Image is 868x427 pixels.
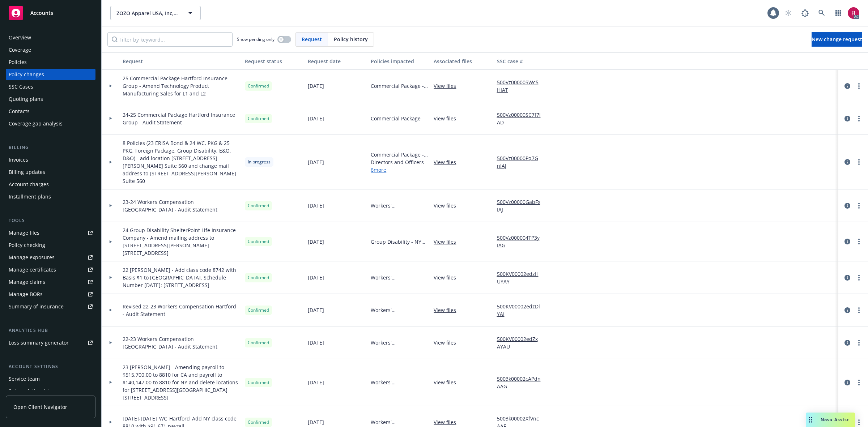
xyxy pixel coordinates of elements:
span: Workers' Compensation [371,339,428,346]
a: Manage claims [6,276,95,288]
a: Manage files [6,227,95,239]
div: Request date [308,57,365,65]
span: [DATE] [308,115,324,122]
a: circleInformation [843,237,852,246]
a: 500KV00002edzHUYAY [497,270,547,285]
a: View files [434,418,462,426]
img: photo [848,7,859,19]
div: Overview [9,32,31,43]
a: more [855,114,863,123]
div: Analytics hub [6,327,95,334]
span: Confirmed [248,83,269,89]
a: 5003k00002cAPdnAAG [497,375,547,390]
a: Overview [6,32,95,43]
span: Commercial Package [371,115,421,122]
a: 500KV00002edZxAYAU [497,335,547,350]
a: Billing updates [6,166,95,178]
span: In progress [248,159,271,165]
div: Toggle Row Expanded [102,102,120,135]
div: Policies impacted [371,57,428,65]
a: 500Vz00000Pq7GnIAJ [497,154,547,170]
a: Account charges [6,179,95,190]
button: Policies impacted [368,52,431,70]
span: Manage exposures [6,252,95,263]
span: 22 [PERSON_NAME] - Add class code 8742 with Basis $1 to [GEOGRAPHIC_DATA], Schedule Number [DATE]... [123,266,239,289]
a: more [855,273,863,282]
a: Manage certificates [6,264,95,276]
button: Request [120,52,242,70]
button: ZOZO Apparel USA, Inc, fka Start [DATE] [110,6,201,20]
a: circleInformation [843,273,852,282]
a: Quoting plans [6,93,95,105]
div: Request status [245,57,302,65]
a: View files [434,158,462,166]
span: Commercial Package - 25-26 [371,82,428,90]
div: Toggle Row Expanded [102,222,120,261]
div: Manage files [9,227,39,239]
a: Invoices [6,154,95,166]
div: SSC Cases [9,81,33,93]
a: View files [434,306,462,314]
div: Associated files [434,57,491,65]
span: [DATE] [308,339,324,346]
a: View files [434,115,462,122]
a: more [855,237,863,246]
a: Loss summary generator [6,337,95,349]
a: View files [434,238,462,245]
div: Account charges [9,179,49,190]
div: Tools [6,217,95,224]
div: Toggle Row Expanded [102,135,120,189]
span: Revised 22-23 Workers Compensation Hartford - Audit Statement [123,303,239,318]
span: [DATE] [308,238,324,245]
span: [DATE] [308,202,324,209]
a: circleInformation [843,338,852,347]
div: Contacts [9,106,30,117]
div: Policy changes [9,69,44,80]
div: Invoices [9,154,28,166]
a: Switch app [831,6,846,20]
div: Installment plans [9,191,51,202]
a: Service team [6,373,95,385]
a: more [855,418,863,427]
button: SSC case # [494,52,550,70]
a: Installment plans [6,191,95,202]
span: [DATE] [308,418,324,426]
span: Workers' Compensation [371,379,428,386]
a: 500Vz00000GabFxIAJ [497,198,547,213]
div: Sales relationships [9,385,55,397]
a: Start snowing [781,6,796,20]
span: 23 [PERSON_NAME] - Amending payroll to $515,700.00 to 8810 for CA and payroll to $140,147.00 to 8... [123,363,239,401]
a: Policy checking [6,239,95,251]
span: Workers' Compensation [371,306,428,314]
span: Workers' Compensation [371,202,428,209]
a: circleInformation [843,114,852,123]
span: Commercial Package - 25-26 [371,151,428,158]
div: Request [123,57,239,65]
span: 23-24 Workers Compensation [GEOGRAPHIC_DATA] - Audit Statement [123,198,239,213]
div: Loss summary generator [9,337,69,349]
div: Coverage gap analysis [9,118,63,129]
a: Summary of insurance [6,301,95,312]
a: View files [434,339,462,346]
a: Sales relationships [6,385,95,397]
a: New change request [812,32,862,47]
span: Directors and Officers [371,158,428,166]
div: Quoting plans [9,93,43,105]
span: Confirmed [248,379,269,386]
div: Policies [9,56,27,68]
span: New change request [812,36,862,43]
a: circleInformation [843,158,852,166]
div: Account settings [6,363,95,370]
a: 500KV00002edzDlYAI [497,303,547,318]
div: Manage certificates [9,264,56,276]
button: Request status [242,52,305,70]
a: circleInformation [843,306,852,315]
span: Confirmed [248,419,269,426]
span: Workers' Compensation [371,274,428,281]
a: 500Vz000004TP3yIAG [497,234,547,249]
a: View files [434,82,462,90]
span: Group Disability - NY DBL/PFL [371,238,428,245]
a: Policies [6,56,95,68]
span: Confirmed [248,274,269,281]
span: [DATE] [308,306,324,314]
